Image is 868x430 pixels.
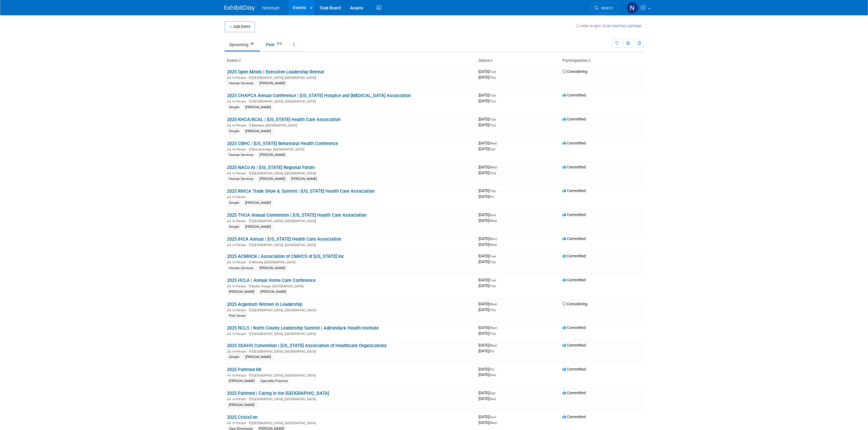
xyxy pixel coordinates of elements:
a: 2025 SDAHO Convention | [US_STATE] Association of Healthcare Organizations [227,343,387,348]
img: In-Person Event [227,195,231,198]
span: (Thu) [489,76,496,79]
span: [DATE] [479,123,496,127]
span: [DATE] [479,343,499,347]
span: In-Person [232,374,248,378]
span: Committed [562,236,586,241]
span: [DATE] [479,283,496,288]
th: Dates [476,56,560,66]
div: [GEOGRAPHIC_DATA], [GEOGRAPHIC_DATA] [227,75,474,80]
span: - [498,236,499,241]
span: In-Person [232,195,248,199]
span: [DATE] [479,372,496,377]
span: - [498,325,499,330]
span: (Wed) [489,303,497,306]
span: [DATE] [479,302,499,306]
span: In-Person [232,421,248,425]
span: - [498,343,499,347]
span: Committed [562,93,586,97]
span: In-Person [232,284,248,288]
img: ExhibitDay [225,5,255,11]
img: In-Person Event [227,219,231,222]
span: - [495,367,496,371]
span: - [498,165,499,169]
span: - [497,117,498,121]
div: [GEOGRAPHIC_DATA], [GEOGRAPHIC_DATA] [227,242,474,247]
span: [DATE] [479,93,498,97]
span: In-Person [232,397,248,401]
img: In-Person Event [227,332,231,335]
button: Add Event [225,21,255,32]
th: Event [225,56,476,66]
img: In-Person Event [227,421,231,424]
span: (Thu) [489,100,496,103]
span: [DATE] [479,69,498,74]
span: Committed [562,117,586,121]
span: - [498,141,499,145]
span: In-Person [232,219,248,223]
span: (Tue) [489,118,496,121]
span: - [497,69,498,74]
div: [PERSON_NAME] [227,378,256,384]
div: Wichita, [GEOGRAPHIC_DATA] [227,259,474,264]
span: (Fri) [489,368,494,371]
div: [GEOGRAPHIC_DATA], [GEOGRAPHIC_DATA] [227,420,474,425]
span: (Thu) [489,284,496,288]
div: [PERSON_NAME] [227,289,256,295]
span: Committed [562,415,586,419]
img: In-Person Event [227,284,231,287]
div: Simple [227,224,241,230]
div: Human Services [227,176,256,182]
span: (Sun) [489,397,496,401]
div: [GEOGRAPHIC_DATA], [GEOGRAPHIC_DATA] [227,99,474,103]
div: Human Services [227,81,256,86]
span: In-Person [232,350,248,354]
span: - [497,415,498,419]
span: [DATE] [479,147,495,151]
span: (Tue) [489,70,496,73]
span: (Thu) [489,171,496,175]
span: [DATE] [479,165,499,169]
div: Specialty Practice [259,378,290,384]
span: In-Person [232,147,248,151]
span: [DATE] [479,331,496,336]
span: [DATE] [479,259,496,264]
div: [PERSON_NAME] [243,129,273,134]
span: [DATE] [479,278,498,282]
span: (Wed) [489,344,497,347]
a: Sort by Participation Type [588,58,591,63]
span: Committed [562,254,586,258]
img: In-Person Event [227,243,231,246]
span: [DATE] [479,212,498,217]
a: Sort by Event Name [238,58,241,63]
img: In-Person Event [227,76,231,79]
span: Committed [562,141,586,145]
span: In-Person [232,76,248,80]
span: Committed [562,325,586,330]
a: 2025 Argentum Women in Leadership [227,302,302,307]
span: In-Person [232,124,248,127]
span: (Tue) [489,279,496,282]
a: 2025 NCLS | North County Leadership Summit | Adirondack Health Institute [227,325,379,331]
img: Nina Finn [626,2,638,14]
span: (Fri) [489,195,494,198]
span: - [497,254,498,258]
div: [PERSON_NAME] [243,200,273,206]
a: 2025 CHAPCA Annual Conference | [US_STATE] Hospice and [MEDICAL_DATA] Association [227,93,411,98]
span: Committed [562,391,586,395]
div: [PERSON_NAME] [258,81,287,86]
img: In-Person Event [227,397,231,400]
div: [PERSON_NAME] [243,224,273,230]
a: 2025 CrisisCon [227,415,258,420]
span: (Fri) [489,350,494,353]
span: Committed [562,278,586,282]
a: 2025 Open Minds | Executive Leadership Retreat [227,69,324,75]
span: [DATE] [479,236,499,241]
a: 2025 IHCA Annual | [US_STATE] Health Care Association [227,236,341,242]
span: Search [599,6,613,10]
span: Committed [562,188,586,193]
img: In-Person Event [227,260,231,263]
div: [GEOGRAPHIC_DATA], [GEOGRAPHIC_DATA] [227,331,474,336]
span: [DATE] [479,325,499,330]
span: In-Person [232,243,248,247]
div: [GEOGRAPHIC_DATA], [GEOGRAPHIC_DATA] [227,218,474,223]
